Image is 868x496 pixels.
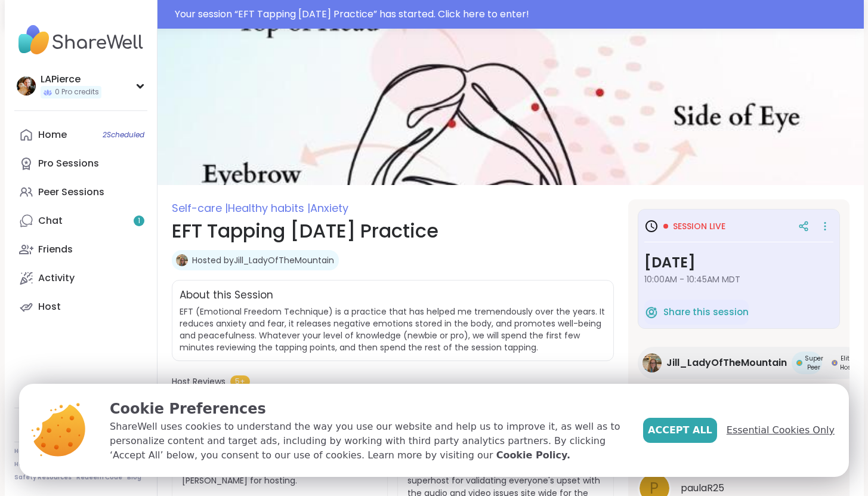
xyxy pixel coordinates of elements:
span: 2 Scheduled [103,130,144,140]
div: Your session “ EFT Tapping [DATE] Practice ” has started. Click here to enter! [175,7,857,21]
span: paulaR25 [681,481,724,495]
a: Friends [14,235,147,264]
span: Super Peer [805,354,823,372]
span: Elite Host [840,354,854,372]
div: Peer Sessions [38,186,104,199]
span: Essential Cookies Only [727,423,835,438]
button: Accept All [643,418,717,443]
p: Cookie Preferences [110,398,624,420]
span: Jill_LadyOfTheMountain [666,356,787,370]
a: Blog [127,473,141,482]
a: Cookie Policy. [496,448,570,463]
img: ShareWell Nav Logo [14,19,147,61]
img: Jill_LadyOfTheMountain [642,353,662,372]
a: Hosted byJill_LadyOfTheMountain [192,254,334,266]
a: Host [14,292,147,321]
div: Host [38,300,61,313]
a: Peer Sessions [14,178,147,207]
a: Home2Scheduled [14,121,147,149]
img: LAPierce [17,76,36,95]
div: Home [38,128,67,141]
div: Activity [38,272,75,285]
img: Jill_LadyOfTheMountain [176,254,188,266]
div: Friends [38,243,73,256]
span: Session live [673,220,725,232]
img: EFT Tapping Monday Practice cover image [157,29,864,185]
img: Super Peer [796,360,802,366]
button: Share this session [644,300,749,325]
span: 0 Pro credits [55,87,99,97]
h3: [DATE] [644,252,833,273]
a: Chat1 [14,207,147,235]
div: Chat [38,214,63,227]
span: 5+ [230,375,250,387]
p: ShareWell uses cookies to understand the way you use our website and help us to improve it, as we... [110,420,624,463]
span: Share this session [663,306,749,319]
h2: About this Session [180,288,273,303]
span: Host Reviews [172,375,226,388]
img: ShareWell Logomark [644,305,659,319]
div: Pro Sessions [38,157,99,170]
a: Activity [14,264,147,292]
span: 1 [138,216,140,226]
span: EFT (Emotional Freedom Technique) is a practice that has helped me tremendously over the years. I... [180,306,605,353]
span: 10:00AM - 10:45AM MDT [644,273,833,285]
span: Self-care | [172,201,228,215]
a: Safety Resources [14,473,72,482]
a: Pro Sessions [14,149,147,178]
a: Jill_LadyOfTheMountainJill_LadyOfTheMountainSuper PeerSuper PeerElite HostElite Host [638,347,862,379]
span: Accept All [648,423,712,438]
h1: EFT Tapping [DATE] Practice [172,217,614,245]
img: Elite Host [832,360,838,366]
span: Anxiety [310,201,348,215]
a: Redeem Code [76,473,122,482]
span: Healthy habits | [228,201,310,215]
div: LAPierce [41,73,101,86]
